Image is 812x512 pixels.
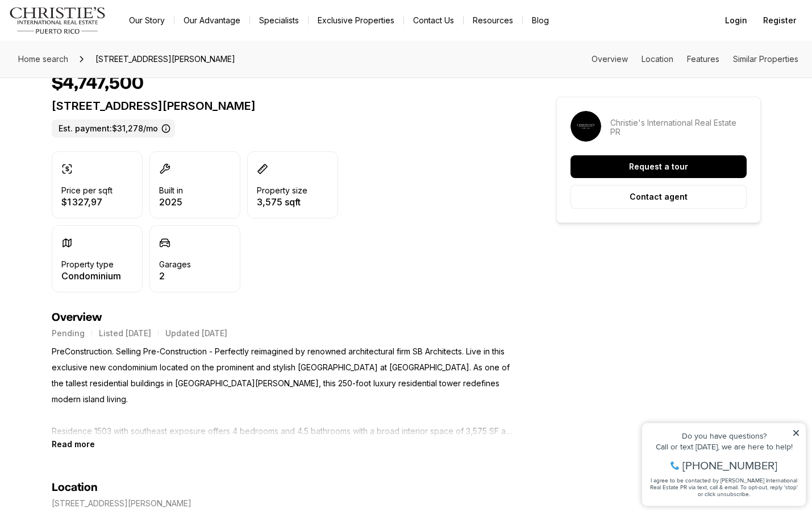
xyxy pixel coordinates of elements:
p: Request a tour [629,162,688,171]
button: Login [718,9,754,32]
button: Contact agent [571,185,747,209]
p: Property type [61,260,114,269]
nav: Page section menu [592,55,798,64]
a: Blog [523,13,558,28]
a: Our Advantage [174,13,249,28]
h1: $4,747,500 [52,73,144,94]
div: Call or text [DATE], we are here to help! [12,36,164,44]
p: Price per sqft [61,186,113,195]
span: I agree to be contacted by [PERSON_NAME] International Real Estate PR via text, call & email. To ... [14,70,162,92]
h4: Overview [52,311,515,324]
span: Home search [18,54,68,64]
p: Built in [159,186,183,195]
p: Updated [DATE] [165,329,227,338]
p: $1 327,97 [61,197,113,207]
p: Contact agent [630,192,688,201]
a: Skip to: Location [642,54,673,64]
a: Skip to: Features [687,54,719,64]
a: Skip to: Overview [592,54,628,64]
p: Garages [159,260,191,269]
p: [STREET_ADDRESS][PERSON_NAME] [52,499,191,508]
p: Pending [52,329,85,338]
button: Register [756,9,803,32]
span: Register [763,16,796,25]
a: Resources [464,13,522,28]
a: Specialists [250,13,308,28]
button: Read more [52,439,95,449]
span: [PHONE_NUMBER] [47,53,141,65]
h4: Location [52,481,98,494]
label: Est. payment: $31,278/mo [52,119,175,138]
p: Property size [257,186,307,195]
button: Contact Us [404,13,463,28]
p: PreConstruction. Selling Pre-Construction - Perfectly reimagined by renowned architectural firm S... [52,344,515,439]
a: Home search [14,50,73,68]
div: Do you have questions? [12,26,164,34]
p: 2 [159,271,191,280]
p: [STREET_ADDRESS][PERSON_NAME] [52,99,515,113]
p: Condominium [61,271,121,280]
p: 2025 [159,197,183,207]
span: Login [725,16,747,25]
a: Exclusive Properties [309,13,403,28]
p: 3,575 sqft [257,197,307,207]
img: logo [9,7,106,34]
p: Christie's International Real Estate PR [610,118,747,137]
p: Listed [DATE] [99,329,151,338]
a: Our Story [120,13,174,28]
span: [STREET_ADDRESS][PERSON_NAME] [91,50,240,68]
button: Request a tour [571,155,747,178]
a: Skip to: Similar Properties [733,54,798,64]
